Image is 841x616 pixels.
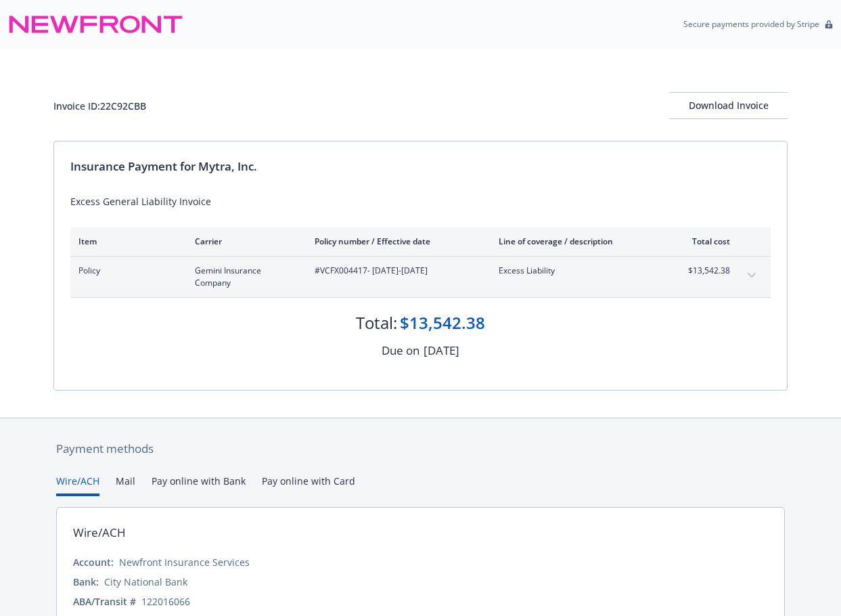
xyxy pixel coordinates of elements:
div: Invoice ID: 22C92CBB [53,99,146,113]
span: $13,542.38 [679,265,730,277]
div: PolicyGemini Insurance Company#VCFX004417- [DATE]-[DATE]Excess Liability$13,542.38expand content [70,257,771,297]
span: Gemini Insurance Company [195,265,293,289]
div: Carrier [195,236,293,247]
div: Due on [382,342,419,359]
div: Newfront Insurance Services [119,555,250,569]
span: Excess Liability [499,265,658,277]
div: Download Invoice [669,93,788,118]
span: #VCFX004417 - [DATE]-[DATE] [315,265,477,277]
div: City National Bank [104,575,187,589]
span: Policy [78,265,173,277]
div: Account: [73,555,114,569]
div: Total: [356,311,397,334]
button: Download Invoice [669,92,788,119]
button: expand content [741,265,763,286]
div: Line of coverage / description [499,236,658,247]
button: Pay online with Bank [152,474,246,496]
div: Payment methods [56,440,785,458]
div: 122016066 [141,594,190,609]
div: Policy number / Effective date [315,236,477,247]
div: Total cost [679,236,730,247]
div: $13,542.38 [400,311,485,334]
p: Secure payments provided by Stripe [683,18,819,30]
div: [DATE] [424,342,459,359]
button: Wire/ACH [56,474,99,496]
div: Wire/ACH [73,524,126,542]
div: ABA/Transit # [73,594,136,609]
button: Mail [116,474,135,496]
div: Item [78,236,173,247]
div: Excess General Liability Invoice [70,194,771,208]
div: Insurance Payment for Mytra, Inc. [70,158,771,175]
button: Pay online with Card [262,474,355,496]
div: Bank: [73,575,99,589]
